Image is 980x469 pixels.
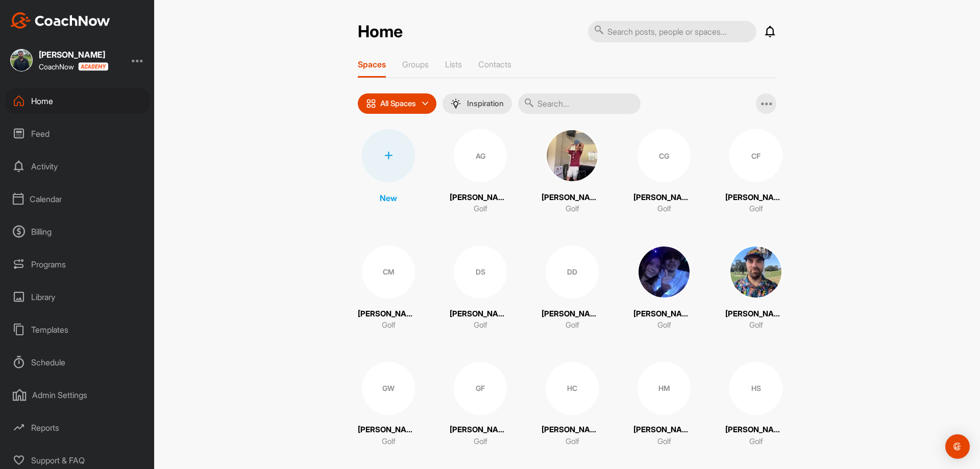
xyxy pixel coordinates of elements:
div: CoachNow [39,62,108,71]
div: Open Intercom Messenger [945,434,970,459]
a: HM[PERSON_NAME]Golf [633,362,695,448]
div: Programs [6,252,150,277]
div: Library [6,284,150,310]
p: [PERSON_NAME] [450,424,511,436]
p: [PERSON_NAME] [450,192,511,204]
p: [PERSON_NAME] [542,424,603,436]
p: Groups [402,59,429,69]
div: Calendar [6,186,150,212]
p: All Spaces [380,100,416,108]
div: HM [638,362,691,415]
a: GF[PERSON_NAME]Golf [450,362,511,448]
p: Golf [566,319,579,331]
img: CoachNow [10,12,110,29]
div: AG [454,129,507,182]
div: Activity [6,154,150,179]
div: Billing [6,219,150,244]
p: [PERSON_NAME] [542,192,603,204]
p: [PERSON_NAME] [542,308,603,320]
img: icon [366,98,376,109]
div: Schedule [6,350,150,375]
p: Golf [474,436,487,448]
p: Golf [382,319,396,331]
p: Golf [657,203,671,215]
p: Spaces [358,59,386,69]
input: Search... [518,93,641,114]
p: [PERSON_NAME] [PERSON_NAME] [358,308,419,320]
div: CG [638,129,691,182]
p: Golf [749,436,763,448]
div: CF [729,129,782,182]
div: DD [546,245,599,299]
div: Feed [6,121,150,146]
a: [PERSON_NAME]Golf [633,245,695,331]
a: GW[PERSON_NAME]Golf [358,362,419,448]
a: HS[PERSON_NAME] SummerGolf [725,362,787,448]
div: Admin Settings [6,382,150,408]
p: Golf [474,319,487,331]
a: HC[PERSON_NAME]Golf [542,362,603,448]
h2: Home [358,22,403,42]
p: [PERSON_NAME] [725,192,787,204]
img: square_9096b65ee3a1e37c3abc9b52c73d453e.jpg [638,245,691,299]
p: Golf [382,436,396,448]
p: Inspiration [467,100,504,108]
img: menuIcon [451,98,461,109]
a: CF[PERSON_NAME]Golf [725,129,787,215]
div: Home [6,88,150,114]
p: [PERSON_NAME] [358,424,419,436]
p: Contacts [478,59,511,69]
p: Golf [657,319,671,331]
p: Golf [566,436,579,448]
p: [PERSON_NAME] [633,192,695,204]
a: [PERSON_NAME]Golf [725,245,787,331]
input: Search posts, people or spaces... [588,21,756,42]
div: HS [729,362,782,415]
div: GF [454,362,507,415]
p: Golf [474,203,487,215]
p: [PERSON_NAME] Summer [725,424,787,436]
div: HC [546,362,599,415]
div: CM [362,245,415,299]
a: CG[PERSON_NAME]Golf [633,129,695,215]
p: [PERSON_NAME] [633,424,695,436]
a: DD[PERSON_NAME]Golf [542,245,603,331]
img: CoachNow acadmey [78,62,108,71]
a: [PERSON_NAME]Golf [542,129,603,215]
p: New [380,192,397,204]
a: DS[PERSON_NAME]Golf [450,245,511,331]
img: square_7111fd8b1caf5f1b6506cba6672005e5.jpg [10,49,33,71]
div: Reports [6,415,150,440]
div: GW [362,362,415,415]
a: CM[PERSON_NAME] [PERSON_NAME]Golf [358,245,419,331]
p: [PERSON_NAME] [725,308,787,320]
img: square_d561716ca6974ac298f67e8fb7666b78.jpg [546,129,599,182]
p: Golf [566,203,579,215]
div: [PERSON_NAME] [39,51,108,59]
p: Golf [749,319,763,331]
p: Golf [749,203,763,215]
p: Lists [445,59,462,69]
p: [PERSON_NAME] [633,308,695,320]
img: square_347fb48d71c258af0680308b7880acae.jpg [729,245,782,299]
a: AG[PERSON_NAME]Golf [450,129,511,215]
div: DS [454,245,507,299]
p: Golf [657,436,671,448]
p: [PERSON_NAME] [450,308,511,320]
div: Templates [6,317,150,342]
